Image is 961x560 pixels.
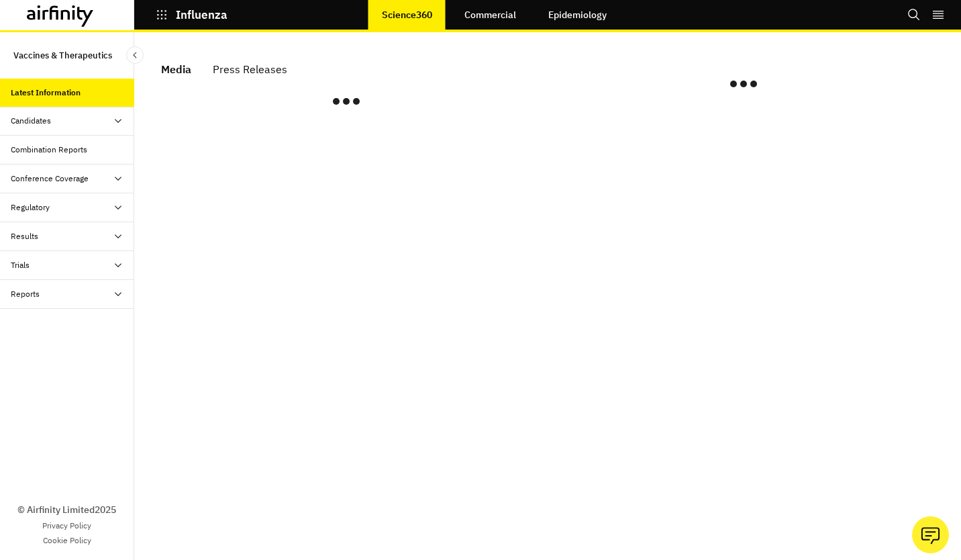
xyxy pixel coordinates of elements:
a: Privacy Policy [42,520,91,532]
p: © Airfinity Limited 2025 [17,503,116,517]
button: Ask our analysts [912,516,949,553]
div: Press Releases [213,59,287,79]
div: Combination Reports [11,144,87,156]
a: Cookie Policy [43,534,91,547]
button: Influenza [156,3,227,26]
div: Results [11,230,38,242]
div: Media [161,59,191,79]
p: Vaccines & Therapeutics [13,43,112,68]
div: Trials [11,259,30,271]
button: Close Sidebar [126,46,144,64]
p: Science360 [382,9,432,20]
div: Conference Coverage [11,173,89,185]
div: Regulatory [11,201,50,214]
div: Reports [11,288,40,300]
div: Candidates [11,115,51,127]
div: Latest Information [11,87,81,99]
p: Influenza [176,9,227,21]
button: Search [907,3,921,26]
